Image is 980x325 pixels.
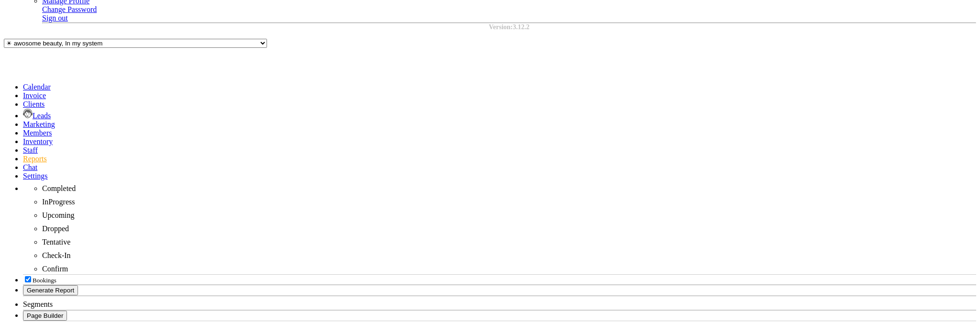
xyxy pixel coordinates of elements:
span: Tentative [42,238,70,246]
a: Calendar [23,83,51,91]
span: InProgress [42,198,75,206]
span: Confirm [42,265,68,273]
a: Leads [23,112,51,120]
a: Change Password [42,5,97,13]
button: Generate Report [23,285,78,295]
a: Staff [23,146,38,154]
span: Completed [42,184,76,192]
a: Settings [23,172,48,180]
span: Check-In [42,251,71,259]
span: Bookings [33,277,56,284]
a: Marketing [23,120,55,128]
button: Page Builder [23,311,67,321]
span: Upcoming [42,211,75,219]
a: Sign out [42,14,68,22]
span: Leads [33,112,51,120]
a: Reports [23,155,47,163]
span: Segments [23,300,53,308]
span: Dropped [42,224,69,233]
a: Clients [23,100,45,108]
a: Members [23,129,52,137]
a: Inventory [23,137,53,146]
a: Chat [23,163,37,171]
div: Version:3.12.2 [42,23,976,31]
a: Invoice [23,91,46,100]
